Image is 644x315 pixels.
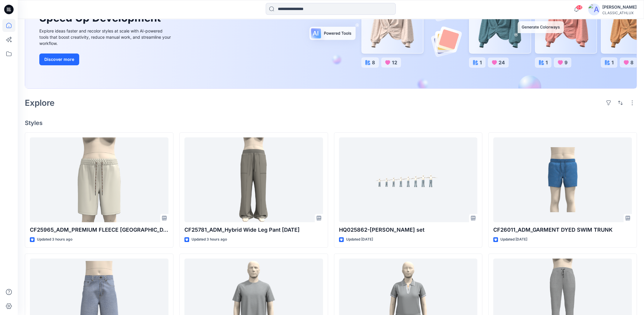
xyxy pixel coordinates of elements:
a: CF25781_ADM_Hybrid Wide Leg Pant 25Aug25 [184,137,323,223]
a: Discover more [39,53,172,65]
h4: Styles [25,119,637,126]
div: [PERSON_NAME] [602,4,637,11]
p: Updated [DATE] [500,236,527,243]
a: HQ025862-BAGGY DENIM JEAN-Size set [339,137,478,223]
p: HQ025862-[PERSON_NAME] set [339,226,478,234]
span: 68 [576,5,583,10]
h2: Explore [25,98,55,108]
p: Updated [DATE] [346,236,373,243]
p: CF26011_ADM_GARMENT DYED SWIM TRUNK [493,226,632,234]
p: Updated 3 hours ago [37,236,72,243]
div: CLASSIC_ATHLUX [602,11,637,15]
p: CF25965_ADM_PREMIUM FLEECE [GEOGRAPHIC_DATA] [DATE] [30,226,168,234]
img: avatar [588,4,600,15]
button: Discover more [39,53,79,65]
p: CF25781_ADM_Hybrid Wide Leg Pant [DATE] [184,226,323,234]
p: Updated 3 hours ago [192,236,227,243]
a: CF25965_ADM_PREMIUM FLEECE BERMUDA 25Aug25 [30,137,168,223]
div: Explore ideas faster and recolor styles at scale with AI-powered tools that boost creativity, red... [39,28,172,46]
a: CF26011_ADM_GARMENT DYED SWIM TRUNK [493,137,632,223]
